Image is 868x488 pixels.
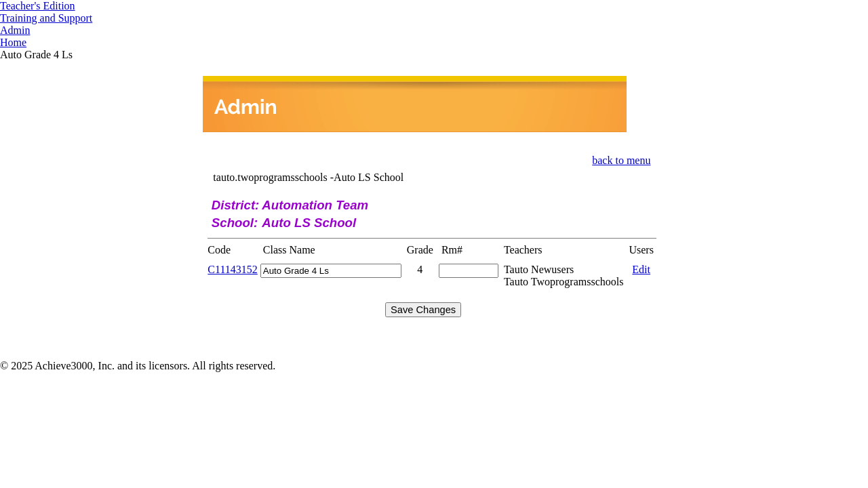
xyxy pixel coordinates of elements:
td: Grade [407,244,433,256]
td: Code [208,244,254,256]
span: 4 [417,264,422,275]
nobr: Auto LS School [334,171,403,183]
td: Class Name [263,244,399,256]
b: District: [212,198,260,212]
input: Save Changes [385,302,461,317]
a: Edit [632,264,650,275]
td: Users [629,244,653,256]
td: Automation Team [261,197,654,213]
td: Tauto Newusers Tauto Twoprogramsschools [504,264,624,288]
b: School: [212,216,258,230]
img: teacher_arrow_small.png [92,18,98,22]
img: teacher_arrow.png [75,3,82,9]
a: back to menu [592,155,650,166]
td: tauto.twoprogramsschools - [213,171,482,184]
img: header [203,76,627,132]
td: Auto LS School [261,215,654,231]
td: Teachers [504,244,621,256]
td: Rm# [441,244,496,256]
a: C11143152 [208,264,257,275]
